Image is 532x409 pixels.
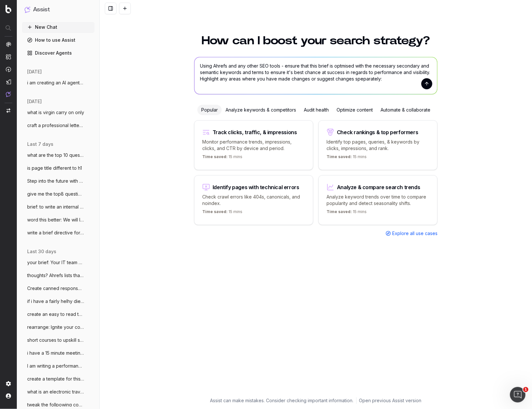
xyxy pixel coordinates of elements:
div: Check rankings & top performers [337,130,418,135]
div: Audit health [300,105,333,115]
a: How to use Assist [22,35,94,45]
button: what are the top 10 questions that shoul [22,150,94,160]
button: I am writing a performance review and po [22,361,94,371]
span: [DATE] [27,69,42,75]
span: last 30 days [27,248,56,255]
button: brief: to write an internal comms update [22,202,94,212]
div: Identify pages with technical errors [213,185,299,190]
p: 15 mins [327,209,367,217]
span: what is an electronic travel authority E [27,389,84,395]
span: Time saved: [202,154,227,159]
button: Assist [25,5,92,14]
button: if i have a fairly helhy diet is one act [22,296,94,307]
a: Open previous Assist version [359,397,422,404]
span: Create canned response to customers/stor [27,285,84,292]
button: create a template for this header for ou [22,374,94,384]
span: short courses to upskill seo contnrt wri [27,337,84,343]
button: your brief: Your IT team have limited ce [22,257,94,268]
button: word this better: We will look at having [22,215,94,225]
button: i am creating an AI agent for seo conten [22,78,94,88]
a: Discover Agents [22,48,94,58]
h1: Assist [33,5,50,14]
p: 15 mins [202,154,242,162]
button: what is an electronic travel authority E [22,387,94,397]
img: Assist [6,91,11,97]
button: short courses to upskill seo contnrt wri [22,335,94,345]
span: is page title different to h1 [27,165,82,171]
div: Track clicks, traffic, & impressions [213,130,297,135]
button: rearrange: Ignite your cooking potential [22,322,94,332]
span: Explore all use cases [392,230,438,237]
span: [DATE] [27,98,42,105]
button: write a brief directive for a staff memb [22,228,94,238]
span: give me the top8 questions from this Als [27,191,84,197]
button: New Chat [22,22,94,32]
span: Time saved: [202,209,227,214]
p: Monitor performance trends, impressions, clicks, and CTR by device and period. [202,139,305,152]
p: Assist can make mistakes. Consider checking important information. [210,397,354,404]
span: write a brief directive for a staff memb [27,230,84,236]
button: create an easy to read table that outlin [22,309,94,319]
p: Identify top pages, queries, & keywords by clicks, impressions, and rank. [327,139,429,152]
span: your brief: Your IT team have limited ce [27,259,84,266]
span: brief: to write an internal comms update [27,204,84,210]
img: Assist [25,6,30,13]
span: last 7 days [27,141,53,147]
span: craft a professional letter for chargepb [27,122,84,129]
span: Time saved: [327,154,352,159]
span: thoughts? Ahrefs lists that all non-bran [27,272,84,279]
span: I am writing a performance review and po [27,363,84,369]
span: tweak the follpowing content to reflect [27,402,84,408]
button: Create canned response to customers/stor [22,283,94,294]
img: Analytics [6,42,11,47]
span: rearrange: Ignite your cooking potential [27,324,84,330]
p: Analyze keyword trends over time to compare popularity and detect seasonality shifts. [327,194,429,207]
img: My account [6,393,11,399]
img: Switch project [6,108,10,113]
span: create a template for this header for ou [27,376,84,382]
textarea: Using Ahrefs and any other SEO tools - ensure that this brief is optmised with the necessary seco... [194,57,437,94]
div: Popular [197,105,222,115]
div: Optimize content [333,105,377,115]
div: Automate & collaborate [377,105,434,115]
button: is page title different to h1 [22,163,94,173]
span: i am creating an AI agent for seo conten [27,80,84,86]
p: 15 mins [327,154,367,162]
img: Intelligence [6,54,11,59]
span: if i have a fairly helhy diet is one act [27,298,84,305]
button: i have a 15 minute meeting with a petula [22,348,94,358]
button: give me the top8 questions from this Als [22,189,94,199]
p: Check crawl errors like 404s, canonicals, and noindex. [202,194,305,207]
h1: How can I boost your search strategy? [194,35,438,47]
div: Analyze & compare search trends [337,185,420,190]
span: what are the top 10 questions that shoul [27,152,84,158]
div: Analyze keywords & competitors [222,105,300,115]
iframe: Intercom live chat [510,387,526,403]
span: i have a 15 minute meeting with a petula [27,350,84,356]
span: word this better: We will look at having [27,217,84,223]
button: what is virgin carry on only [22,107,94,118]
p: 15 mins [202,209,242,217]
span: create an easy to read table that outlin [27,311,84,318]
button: thoughts? Ahrefs lists that all non-bran [22,270,94,281]
a: Explore all use cases [386,230,438,237]
img: Studio [6,79,11,84]
button: Step into the future with Wi-Fi 7! From [22,176,94,186]
img: Setting [6,381,11,386]
span: what is virgin carry on only [27,109,84,116]
img: Activation [6,67,11,72]
button: craft a professional letter for chargepb [22,120,94,131]
span: Time saved: [327,209,352,214]
span: Step into the future with Wi-Fi 7! From [27,178,84,184]
img: Botify logo [6,5,11,13]
span: 1 [523,387,528,392]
